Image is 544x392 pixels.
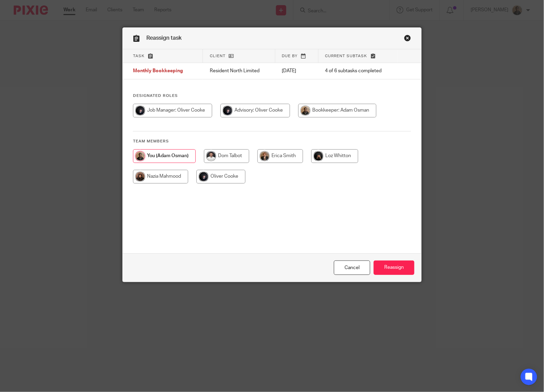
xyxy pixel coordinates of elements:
[404,35,411,44] a: Close this dialog window
[133,139,411,144] h4: Team members
[325,54,367,58] span: Current subtask
[210,67,268,74] p: Resident North Limited
[282,54,298,58] span: Due by
[133,93,411,99] h4: Designated Roles
[374,261,414,275] input: Reassign
[133,69,183,74] span: Monthly Bookkeeping
[146,35,182,41] span: Reassign task
[318,63,398,79] td: 4 of 6 subtasks completed
[282,67,311,74] p: [DATE]
[133,54,145,58] span: Task
[334,261,370,275] a: Close this dialog window
[210,54,226,58] span: Client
